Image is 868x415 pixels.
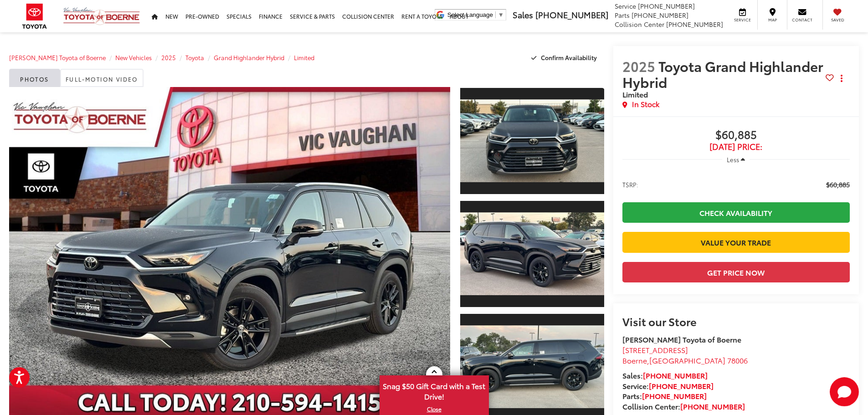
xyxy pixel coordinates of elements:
[727,355,748,365] span: 78006
[622,89,648,99] span: Limited
[638,1,695,10] span: [PHONE_NUMBER]
[622,56,823,92] span: Toyota Grand Highlander Hybrid
[792,17,812,23] span: Contact
[622,128,850,142] span: $60,885
[622,380,714,391] strong: Service:
[827,17,847,23] span: Saved
[526,50,604,66] button: Confirm Availability
[9,69,60,87] a: Photos
[622,262,850,282] button: Get Price Now
[622,180,638,189] span: TSRP:
[830,377,859,406] button: Toggle Chat Window
[9,53,106,61] a: [PERSON_NAME] Toyota of Boerne
[622,232,850,252] a: Value Your Trade
[214,53,284,61] a: Grand Highlander Hybrid
[732,17,753,23] span: Service
[185,53,204,61] a: Toyota
[447,11,493,18] span: Select Language
[826,180,850,189] span: $60,885
[622,355,647,365] span: Boerne
[615,10,630,20] span: Parts
[649,380,714,391] a: [PHONE_NUMBER]
[615,1,636,10] span: Service
[622,355,748,365] span: ,
[63,7,140,26] img: Vic Vaughan Toyota of Boerne
[727,155,739,164] span: Less
[622,390,707,401] strong: Parts:
[622,344,688,355] span: [STREET_ADDRESS]
[632,10,688,20] span: [PHONE_NUMBER]
[643,370,708,380] a: [PHONE_NUMBER]
[380,376,488,404] span: Snag $50 Gift Card with a Test Drive!
[513,9,533,20] span: Sales
[615,20,664,29] span: Collision Center
[622,370,708,380] strong: Sales:
[458,213,605,295] img: 2025 Toyota Grand Highlander Hybrid Limited
[115,53,152,61] a: New Vehicles
[498,11,504,18] span: ▼
[830,377,859,406] svg: Start Chat
[460,87,604,195] a: Expand Photo 1
[541,53,597,61] span: Confirm Availability
[535,9,608,20] span: [PHONE_NUMBER]
[458,325,605,408] img: 2025 Toyota Grand Highlander Hybrid Limited
[632,99,659,109] span: In Stock
[666,20,723,29] span: [PHONE_NUMBER]
[622,202,850,223] a: Check Availability
[458,100,605,182] img: 2025 Toyota Grand Highlander Hybrid Limited
[161,53,176,61] a: 2025
[622,315,850,327] h2: Visit our Store
[762,17,782,23] span: Map
[460,200,604,308] a: Expand Photo 2
[841,75,842,82] span: dropdown dots
[622,142,850,151] span: [DATE] Price:
[834,71,850,87] button: Actions
[495,11,496,18] span: ​
[680,401,745,411] a: [PHONE_NUMBER]
[622,344,748,365] a: [STREET_ADDRESS] Boerne,[GEOGRAPHIC_DATA] 78006
[622,401,745,411] strong: Collision Center:
[622,56,655,76] span: 2025
[649,355,725,365] span: [GEOGRAPHIC_DATA]
[642,390,707,401] a: [PHONE_NUMBER]
[722,151,750,168] button: Less
[622,334,741,344] strong: [PERSON_NAME] Toyota of Boerne
[447,11,504,18] a: Select Language​
[60,69,144,87] a: Full-Motion Video
[294,53,314,61] a: Limited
